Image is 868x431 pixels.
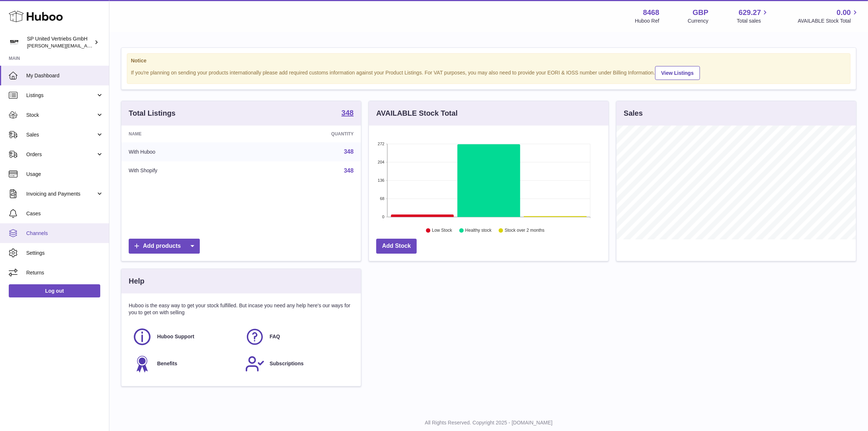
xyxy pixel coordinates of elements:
text: 204 [378,160,384,164]
td: With Huboo [121,142,250,161]
h3: AVAILABLE Stock Total [376,108,458,118]
a: Subscriptions [245,354,350,374]
span: 629.27 [739,8,761,18]
h3: Help [129,276,144,286]
span: FAQ [270,333,280,340]
strong: 348 [342,109,354,116]
div: SP United Vertriebs GmbH [27,35,93,49]
text: 272 [378,142,384,146]
div: Currency [688,18,709,24]
span: Usage [26,171,104,178]
a: Add Stock [376,239,417,254]
h3: Total Listings [129,108,176,118]
div: Huboo Ref [635,18,659,24]
span: My Dashboard [26,72,104,79]
span: Sales [26,131,96,138]
strong: Notice [131,57,846,64]
span: Total sales [737,18,769,24]
span: Stock [26,112,96,119]
span: Subscriptions [270,360,304,367]
img: tim@sp-united.com [9,37,20,48]
span: AVAILABLE Stock Total [798,18,859,24]
text: 0 [382,215,384,219]
td: With Shopify [121,161,250,180]
span: Listings [26,92,96,99]
th: Quantity [250,126,361,142]
a: 348 [344,168,354,174]
span: Benefits [157,360,177,367]
div: If you're planning on sending your products internationally please add required customs informati... [131,65,846,80]
text: Stock over 2 months [505,228,544,233]
h3: Sales [624,108,643,118]
span: [PERSON_NAME][EMAIL_ADDRESS][DOMAIN_NAME] [27,43,146,49]
span: Channels [26,230,104,237]
a: 348 [344,149,354,155]
span: 0.00 [837,8,851,18]
a: Add products [129,239,200,254]
th: Name [121,126,250,142]
p: Huboo is the easy way to get your stock fulfilled. But incase you need any help here's our ways f... [129,302,354,316]
span: Invoicing and Payments [26,191,96,197]
span: Cases [26,210,104,217]
a: Log out [9,284,100,297]
a: Benefits [132,354,238,374]
strong: GBP [693,8,708,18]
span: Huboo Support [157,333,194,340]
a: 629.27 Total sales [737,8,769,24]
text: 136 [378,178,384,182]
text: Low Stock [432,228,452,233]
a: FAQ [245,327,350,347]
text: Healthy stock [465,228,492,233]
span: Returns [26,269,104,276]
a: 348 [342,109,354,118]
span: Settings [26,250,104,257]
a: View Listings [655,66,700,80]
span: Orders [26,151,96,158]
p: All Rights Reserved. Copyright 2025 - [DOMAIN_NAME] [115,419,862,426]
a: Huboo Support [132,327,238,347]
strong: 8468 [643,8,659,18]
a: 0.00 AVAILABLE Stock Total [798,8,859,24]
text: 68 [380,196,384,201]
